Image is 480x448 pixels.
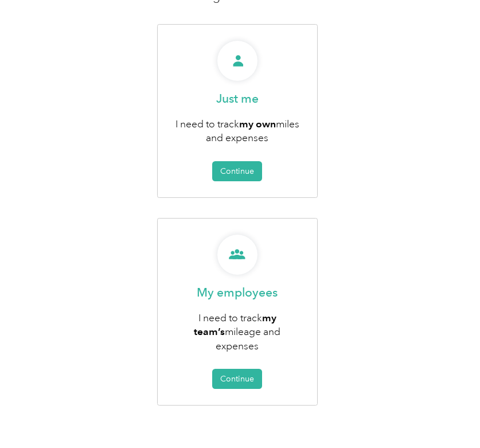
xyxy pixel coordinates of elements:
[212,369,262,389] button: Continue
[239,118,276,130] b: my own
[212,161,262,181] button: Continue
[175,118,299,145] span: I need to track miles and expenses
[216,91,259,107] p: Just me
[416,384,480,448] iframe: Everlance-gr Chat Button Frame
[194,311,280,352] span: I need to track mileage and expenses
[197,285,278,301] p: My employees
